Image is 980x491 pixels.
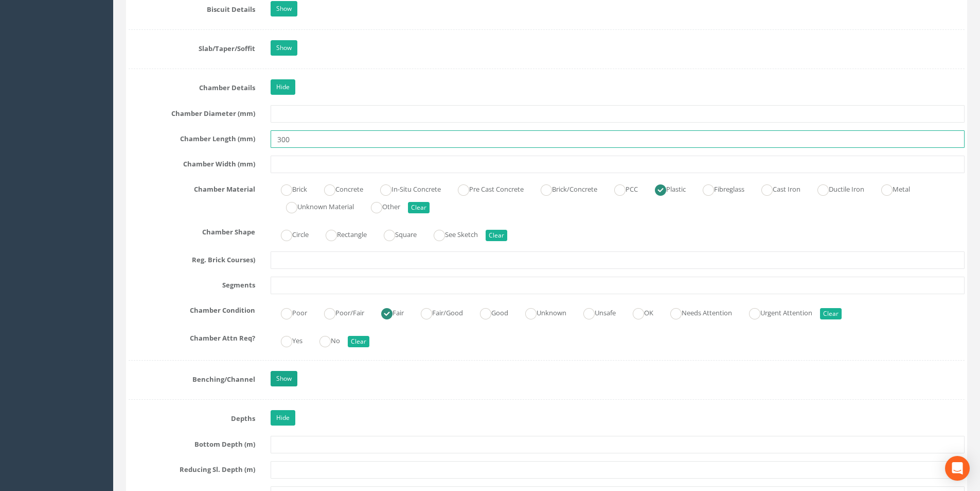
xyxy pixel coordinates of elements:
button: Clear [820,308,842,319]
label: Square [373,226,417,241]
label: Biscuit Details [121,1,263,14]
label: No [309,332,340,347]
a: Show [271,40,297,56]
label: Chamber Material [121,181,263,194]
label: Chamber Length (mm) [121,130,263,144]
button: Clear [408,202,430,213]
label: Brick [271,181,307,196]
label: Benching/Channel [121,371,263,384]
label: Depths [121,410,263,424]
label: Unknown Material [276,198,354,213]
a: Hide [271,410,295,426]
label: Yes [271,332,302,347]
label: Concrete [314,181,363,196]
label: Fair/Good [411,304,463,319]
label: Metal [871,181,910,196]
a: Hide [271,79,295,95]
label: Needs Attention [660,304,732,319]
label: Chamber Width (mm) [121,156,263,169]
label: Rectangle [315,226,367,241]
label: Urgent Attention [739,304,812,319]
label: Slab/Taper/Soffit [121,40,263,54]
label: Reg. Brick Courses) [121,251,263,265]
label: Circle [271,226,309,241]
label: OK [622,304,653,319]
label: PCC [604,181,638,196]
button: Clear [486,230,507,241]
a: Show [271,1,297,16]
button: Clear [348,336,369,347]
label: Good [470,304,508,319]
a: Show [271,371,297,386]
label: Unknown [515,304,566,319]
label: Reducing Sl. Depth (m) [121,461,263,475]
label: Chamber Attn Req? [121,330,263,343]
label: See Sketch [423,226,478,241]
label: Cast Iron [751,181,800,196]
label: Fibreglass [692,181,744,196]
label: Fair [371,304,404,319]
label: Bottom Depth (m) [121,436,263,449]
label: Segments [121,277,263,290]
label: Chamber Details [121,79,263,93]
div: Open Intercom Messenger [945,456,970,481]
label: Chamber Shape [121,224,263,237]
label: Chamber Condition [121,302,263,315]
label: Plastic [645,181,686,196]
label: Brick/Concrete [530,181,597,196]
label: Ductile Iron [807,181,864,196]
label: Other [361,198,400,213]
label: Pre Cast Concrete [448,181,524,196]
label: In-Situ Concrete [370,181,441,196]
label: Unsafe [573,304,616,319]
label: Poor [271,304,307,319]
label: Chamber Diameter (mm) [121,105,263,118]
label: Poor/Fair [314,304,364,319]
